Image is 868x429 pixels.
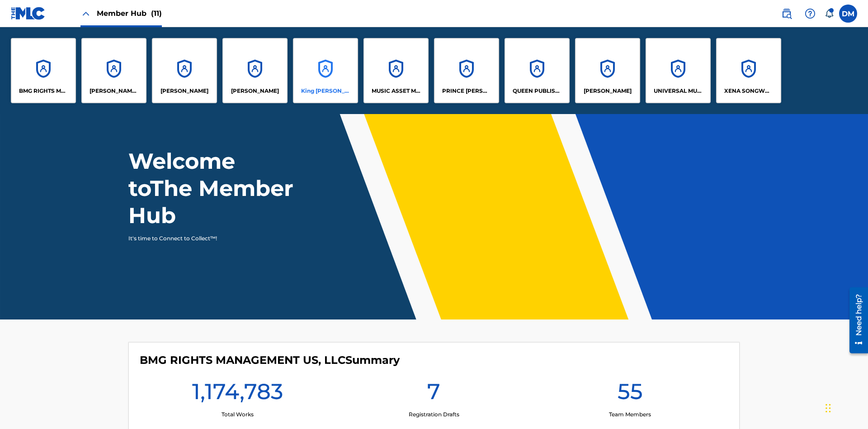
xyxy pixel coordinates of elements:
h1: 55 [618,378,643,410]
div: Notifications [825,9,834,18]
p: UNIVERSAL MUSIC PUB GROUP [654,87,703,95]
a: AccountsUNIVERSAL MUSIC PUB GROUP [646,38,711,103]
img: Close [80,8,91,19]
p: BMG RIGHTS MANAGEMENT US, LLC [19,87,68,95]
a: Accounts[PERSON_NAME] [152,38,217,103]
h1: 1,174,783 [192,378,283,410]
iframe: Chat Widget [823,386,868,429]
span: Member Hub [97,8,162,19]
p: RONALD MCTESTERSON [584,87,632,95]
p: King McTesterson [301,87,350,95]
p: It's time to Connect to Collect™! [128,234,285,243]
a: Accounts[PERSON_NAME] [222,38,288,103]
p: XENA SONGWRITER [724,87,774,95]
div: Help [801,5,819,23]
a: AccountsBMG RIGHTS MANAGEMENT US, LLC [11,38,76,103]
a: AccountsKing [PERSON_NAME] [293,38,358,103]
div: User Menu [839,5,857,23]
p: EYAMA MCSINGER [231,87,279,95]
iframe: Resource Center [843,284,868,358]
h4: BMG RIGHTS MANAGEMENT US, LLC [140,353,400,367]
a: Accounts[PERSON_NAME] SONGWRITER [81,38,146,103]
p: Total Works [222,410,254,419]
p: CLEO SONGWRITER [90,87,139,95]
img: search [781,8,792,19]
div: Drag [826,395,831,422]
a: Public Search [778,5,796,23]
a: AccountsPRINCE [PERSON_NAME] [434,38,499,103]
span: (11) [151,9,162,18]
a: Accounts[PERSON_NAME] [575,38,640,103]
a: AccountsXENA SONGWRITER [716,38,781,103]
h1: Welcome to The Member Hub [128,148,297,229]
a: AccountsQUEEN PUBLISHA [505,38,570,103]
p: Team Members [609,410,651,419]
img: help [805,8,816,19]
p: PRINCE MCTESTERSON [442,87,491,95]
p: ELVIS COSTELLO [160,87,208,95]
img: MLC Logo [11,7,46,20]
p: MUSIC ASSET MANAGEMENT (MAM) [372,87,421,95]
p: Registration Drafts [409,410,459,419]
p: QUEEN PUBLISHA [513,87,562,95]
a: AccountsMUSIC ASSET MANAGEMENT (MAM) [363,38,429,103]
h1: 7 [427,378,440,410]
